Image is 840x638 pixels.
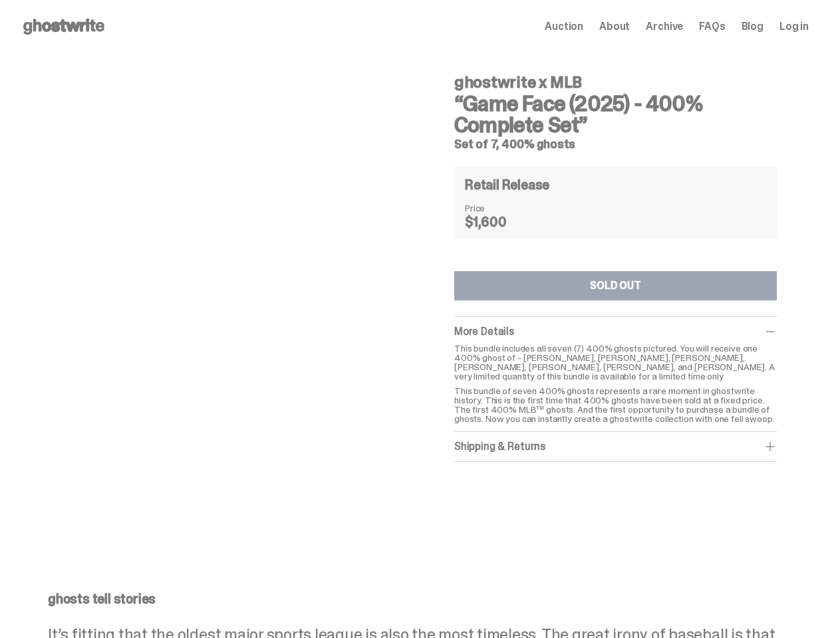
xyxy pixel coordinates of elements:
h4: Retail Release [465,178,549,191]
a: Blog [742,21,764,32]
dd: $1,600 [465,215,531,229]
h3: “Game Face (2025) - 400% Complete Set” [454,93,777,136]
a: FAQs [699,21,725,32]
a: About [599,21,630,32]
dt: Price [465,203,531,213]
h5: Set of 7, 400% ghosts [454,138,777,150]
a: Log in [779,21,809,32]
p: ghosts tell stories [48,592,782,605]
a: Auction [545,21,583,32]
p: This bundle of seven 400% ghosts represents a rare moment in ghostwrite history. This is the firs... [454,386,777,423]
a: Archive [646,21,683,32]
h4: ghostwrite x MLB [454,74,777,90]
p: This bundle includes all seven (7) 400% ghosts pictured. You will receive one 400% ghost of - [PE... [454,344,777,381]
span: More Details [454,324,514,338]
button: SOLD OUT [454,271,777,300]
div: Shipping & Returns [454,440,777,453]
div: SOLD OUT [590,280,641,291]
